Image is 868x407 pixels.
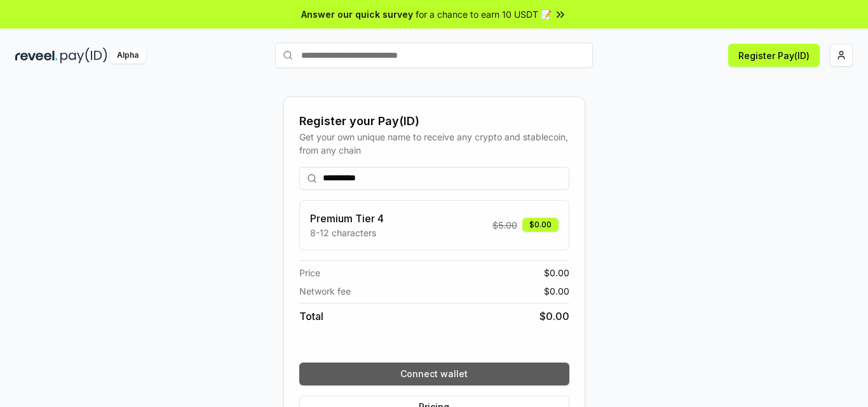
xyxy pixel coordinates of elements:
[728,44,820,67] button: Register Pay(ID)
[299,363,569,385] button: Connect wallet
[110,48,146,63] div: Alpha
[492,218,517,232] span: $ 5.00
[299,266,320,279] span: Price
[416,8,552,21] span: for a chance to earn 10 USDT 📝
[544,284,569,298] span: $ 0.00
[544,266,569,279] span: $ 0.00
[299,112,569,130] div: Register your Pay(ID)
[301,8,413,21] span: Answer our quick survey
[299,309,323,324] span: Total
[299,284,351,298] span: Network fee
[310,226,384,239] p: 8-12 characters
[522,218,559,232] div: $0.00
[60,48,107,63] img: pay_id
[539,309,569,324] span: $ 0.00
[310,211,384,226] h3: Premium Tier 4
[299,130,569,157] div: Get your own unique name to receive any crypto and stablecoin, from any chain
[15,48,58,63] img: reveel_dark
